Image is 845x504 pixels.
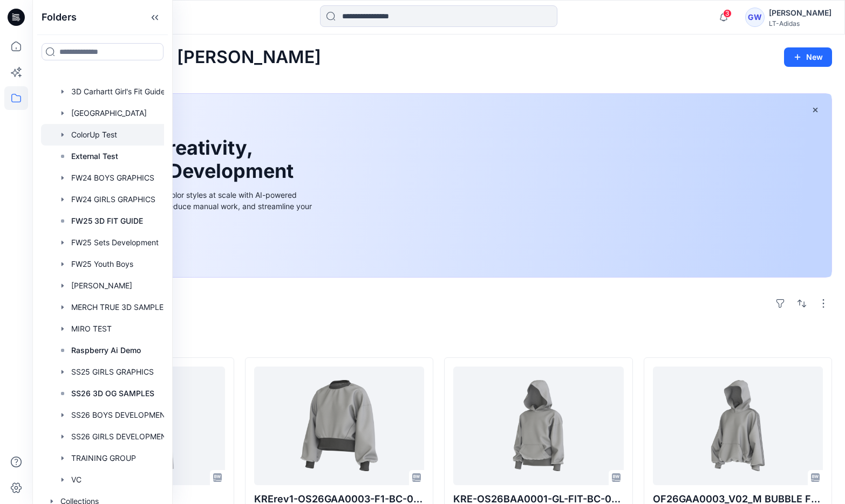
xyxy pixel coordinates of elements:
p: External Test [71,150,118,163]
div: [PERSON_NAME] [769,6,832,19]
a: Discover more [72,236,315,258]
h4: Styles [45,334,832,347]
p: FW25 3D FIT GUIDE [71,215,143,227]
p: SS26 3D OG SAMPLES [71,387,154,400]
span: 3 [723,9,732,18]
button: New [784,47,832,67]
h1: Unleash Creativity, Speed Up Development [72,136,298,183]
div: Explore ideas faster and recolor styles at scale with AI-powered tools that boost creativity, red... [72,189,315,223]
h2: Welcome back, [PERSON_NAME] [45,47,321,67]
a: OF26GAA0003_V02_M BUBBLE FLC HOODIE NOT APPVD [653,367,823,485]
a: KRE-OS26BAA0001-GL-FIT-BC-01-03-25 [453,367,624,485]
p: Raspberry Ai Demo [71,344,141,357]
a: KRErev1-OS26GAA0003-F1-BC-01-07-25 ADIDAS ISM [254,367,425,485]
div: GW [745,8,765,27]
div: LT-Adidas [769,19,832,27]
